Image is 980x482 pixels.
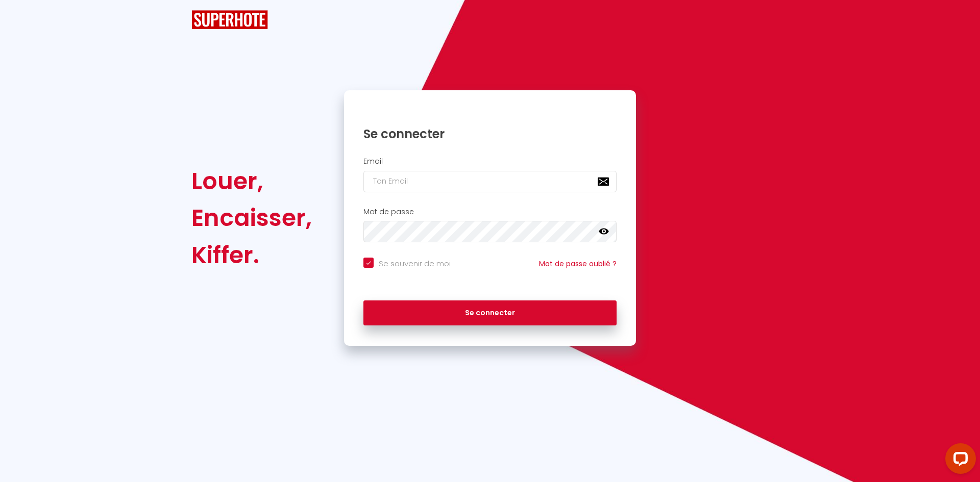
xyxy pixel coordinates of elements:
[363,208,617,216] h2: Mot de passe
[191,199,312,236] div: Encaisser,
[937,439,980,482] iframe: LiveChat chat widget
[191,163,312,199] div: Louer,
[191,10,268,29] img: SuperHote logo
[363,171,617,192] input: Ton Email
[363,126,617,142] h1: Se connecter
[191,237,312,273] div: Kiffer.
[363,157,617,166] h2: Email
[363,300,617,326] button: Se connecter
[539,259,617,269] a: Mot de passe oublié ?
